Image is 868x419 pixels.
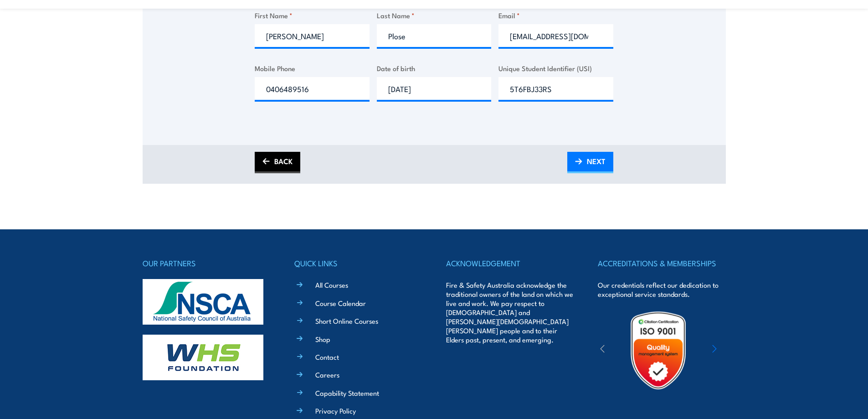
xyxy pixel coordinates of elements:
[315,316,378,326] a: Short Online Courses
[143,335,263,380] img: whs-logo-footer
[143,279,263,325] img: nsca-logo-footer
[315,334,330,344] a: Shop
[255,63,370,73] label: Mobile Phone
[377,63,492,73] label: Date of birth
[377,10,492,21] label: Last Name
[567,152,613,173] a: NEXT
[446,257,574,269] h4: ACKNOWLEDGEMENT
[143,257,270,269] h4: OUR PARTNERS
[255,10,370,21] label: First Name
[255,152,300,173] a: BACK
[498,63,613,73] label: Unique Student Identifier (USI)
[315,406,356,415] a: Privacy Policy
[598,257,725,269] h4: ACCREDITATIONS & MEMBERSHIPS
[315,280,348,290] a: All Courses
[315,352,339,362] a: Contact
[446,280,574,344] p: Fire & Safety Australia acknowledge the traditional owners of the land on which we live and work....
[315,370,339,379] a: Careers
[315,298,366,308] a: Course Calendar
[294,257,422,269] h4: QUICK LINKS
[699,335,778,366] img: ewpa-logo
[498,10,613,21] label: Email
[315,388,379,398] a: Capability Statement
[587,149,606,173] span: NEXT
[598,280,725,299] p: Our credentials reflect our dedication to exceptional service standards.
[618,310,698,390] img: Untitled design (19)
